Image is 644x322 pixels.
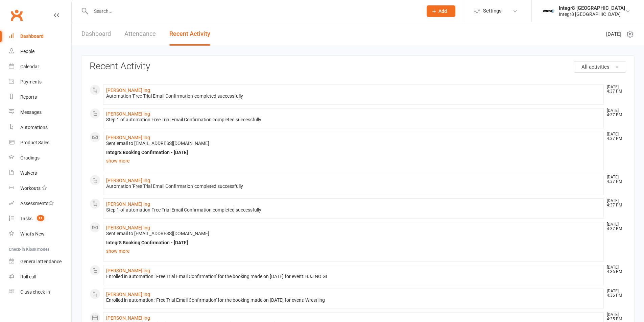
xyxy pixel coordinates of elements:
[20,274,36,279] div: Roll call
[542,4,555,18] img: thumb_image1744271085.png
[603,222,626,231] time: [DATE] 4:37 PM
[20,140,49,145] div: Product Sales
[89,6,418,16] input: Search...
[9,74,71,90] a: Payments
[9,196,71,211] a: Assessments
[603,108,626,117] time: [DATE] 4:37 PM
[603,132,626,141] time: [DATE] 4:37 PM
[20,231,45,237] div: What's New
[20,33,44,39] div: Dashboard
[20,185,41,191] div: Workouts
[106,178,150,183] a: [PERSON_NAME] Ing
[106,292,150,297] a: [PERSON_NAME] Ing
[438,8,447,14] span: Add
[106,183,601,189] div: Automation 'Free Trial Email Confirmation' completed successfully
[106,135,150,140] a: [PERSON_NAME] Ing
[427,5,455,17] button: Add
[9,44,71,59] a: People
[9,105,71,120] a: Messages
[20,259,62,264] div: General attendance
[9,284,71,300] a: Class kiosk mode
[574,61,626,73] button: All activities
[106,207,601,213] div: Step 1 of automation Free Trial Email Confirmation completed successfully
[20,109,42,115] div: Messages
[106,201,150,207] a: [PERSON_NAME] Ing
[20,125,48,130] div: Automations
[606,30,621,38] span: [DATE]
[169,22,210,46] a: Recent Activity
[20,289,50,295] div: Class check-in
[9,150,71,166] a: Gradings
[9,211,71,226] a: Tasks 11
[581,64,610,70] span: All activities
[20,155,40,160] div: Gradings
[106,88,150,93] a: [PERSON_NAME] Ing
[20,216,32,221] div: Tasks
[20,201,54,206] div: Assessments
[9,135,71,150] a: Product Sales
[9,59,71,74] a: Calendar
[603,85,626,94] time: [DATE] 4:37 PM
[106,150,601,155] div: Integr8 Booking Confirmation - [DATE]
[20,49,34,54] div: People
[603,175,626,184] time: [DATE] 4:37 PM
[106,111,150,117] a: [PERSON_NAME] Ing
[90,61,626,72] h3: Recent Activity
[9,120,71,135] a: Automations
[106,93,601,99] div: Automation 'Free Trial Email Confirmation' completed successfully
[124,22,156,46] a: Attendance
[9,29,71,44] a: Dashboard
[8,7,25,24] a: Clubworx
[106,268,150,273] a: [PERSON_NAME] Ing
[106,274,601,279] div: Enrolled in automation: 'Free Trial Email Confirmation' for the booking made on [DATE] for event:...
[106,315,150,321] a: [PERSON_NAME] Ing
[603,313,626,321] time: [DATE] 4:35 PM
[106,117,601,123] div: Step 1 of automation Free Trial Email Confirmation completed successfully
[9,269,71,284] a: Roll call
[37,215,44,221] span: 11
[559,11,625,17] div: Integr8 [GEOGRAPHIC_DATA]
[106,156,601,166] a: show more
[20,94,37,100] div: Reports
[603,199,626,207] time: [DATE] 4:37 PM
[20,64,39,69] div: Calendar
[106,297,601,303] div: Enrolled in automation: 'Free Trial Email Confirmation' for the booking made on [DATE] for event:...
[603,265,626,274] time: [DATE] 4:36 PM
[81,22,111,46] a: Dashboard
[106,240,601,246] div: Integr8 Booking Confirmation - [DATE]
[603,289,626,298] time: [DATE] 4:36 PM
[9,166,71,181] a: Waivers
[9,181,71,196] a: Workouts
[20,170,37,176] div: Waivers
[483,3,502,19] span: Settings
[106,246,601,256] a: show more
[9,90,71,105] a: Reports
[559,5,625,11] div: Integr8 [GEOGRAPHIC_DATA]
[106,231,209,236] span: Sent email to [EMAIL_ADDRESS][DOMAIN_NAME]
[106,141,209,146] span: Sent email to [EMAIL_ADDRESS][DOMAIN_NAME]
[20,79,42,84] div: Payments
[106,225,150,230] a: [PERSON_NAME] Ing
[9,226,71,242] a: What's New
[9,254,71,269] a: General attendance kiosk mode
